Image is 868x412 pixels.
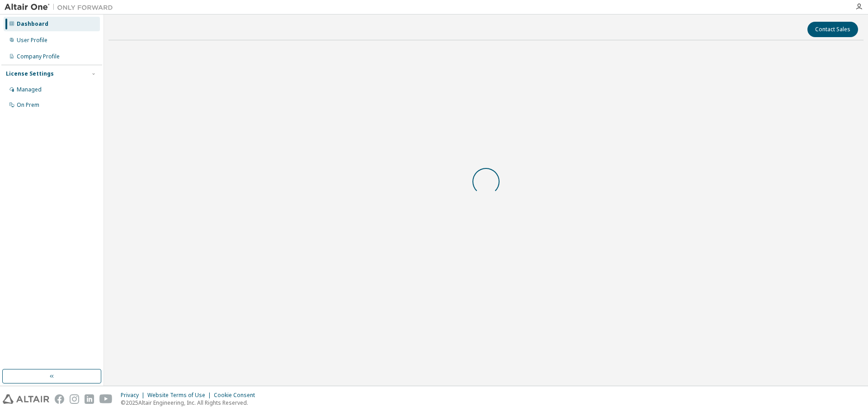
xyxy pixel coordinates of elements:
p: © 2025 Altair Engineering, Inc. All Rights Reserved. [121,399,260,407]
div: Managed [17,86,42,93]
div: Dashboard [17,20,48,28]
img: instagram.svg [70,394,79,404]
img: linkedin.svg [85,394,94,404]
div: Company Profile [17,53,60,60]
div: Cookie Consent [214,392,260,399]
div: License Settings [6,70,54,77]
img: Altair One [5,3,118,12]
img: youtube.svg [99,394,113,404]
img: altair_logo.svg [3,394,49,404]
div: Privacy [121,392,147,399]
img: facebook.svg [55,394,64,404]
div: Website Terms of Use [147,392,214,399]
div: On Prem [17,101,39,109]
button: Contact Sales [807,22,858,37]
div: User Profile [17,37,47,44]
